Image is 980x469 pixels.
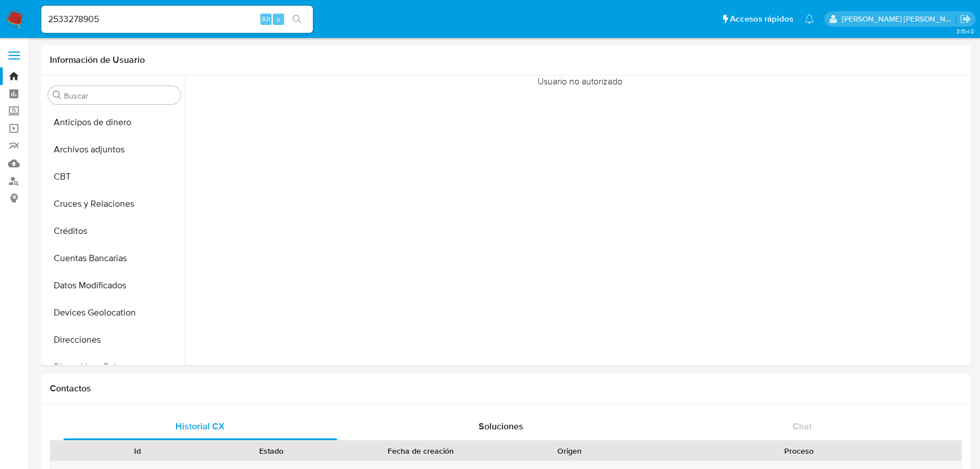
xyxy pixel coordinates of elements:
span: s [277,14,280,24]
button: CBT [44,163,185,190]
button: Créditos [44,218,185,245]
button: Direcciones [44,326,185,353]
input: Buscar usuario o caso... [41,12,313,27]
input: Buscar [64,91,176,101]
button: Archivos adjuntos [44,136,185,163]
div: Fecha de creación [347,445,495,457]
h1: Información de Usuario [50,54,145,66]
p: leonardo.alvarezortiz@mercadolibre.com.co [842,14,956,24]
div: Proceso [645,445,953,457]
a: Notificaciones [805,14,814,24]
div: Estado [212,445,330,457]
button: Anticipos de dinero [44,109,185,136]
button: search-icon [285,11,308,27]
button: Cuentas Bancarias [44,245,185,272]
button: Devices Geolocation [44,299,185,326]
div: Id [78,445,196,457]
button: Buscar [53,91,62,100]
span: Alt [261,14,270,24]
span: Chat [793,420,812,433]
button: Dispositivos Point [44,353,185,381]
a: Salir [960,13,972,25]
button: Cruces y Relaciones [44,190,185,218]
div: Origen [510,445,629,457]
span: Soluciones [479,420,523,433]
button: Datos Modificados [44,272,185,299]
span: Accesos rápidos [730,13,793,25]
h1: Contactos [50,383,962,394]
span: Historial CX [175,420,225,433]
